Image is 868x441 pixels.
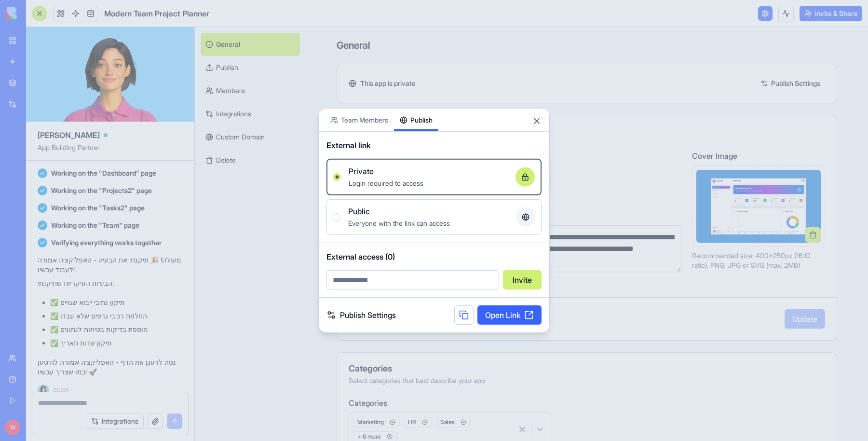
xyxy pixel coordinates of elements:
[394,109,438,131] button: Publish
[477,305,542,325] a: Open Link
[349,179,423,187] span: Login required to access
[326,251,542,262] span: External access (0)
[326,309,396,321] a: Publish Settings
[348,219,450,227] span: Everyone with the link can access
[348,206,370,217] span: Public
[333,173,341,181] button: PrivateLogin required to access
[349,165,374,177] span: Private
[333,213,340,221] button: PublicEveryone with the link can access
[325,109,394,131] button: Team Members
[503,270,542,289] button: Invite
[326,139,371,151] span: External link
